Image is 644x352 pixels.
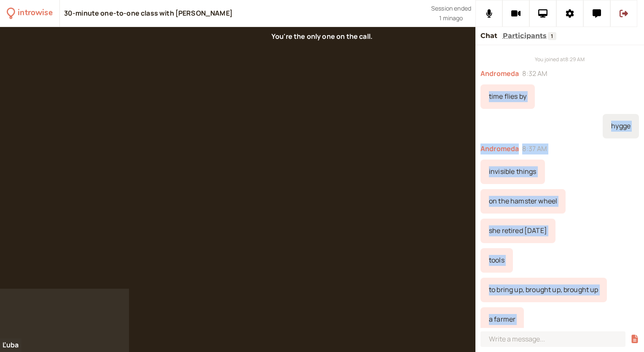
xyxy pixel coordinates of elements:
[631,335,639,344] button: Share a file
[480,189,566,214] div: 9/10/2025, 8:37:52 AM
[548,32,556,40] span: 1
[480,278,607,302] div: 9/10/2025, 8:41:49 AM
[18,7,52,20] div: introwise
[480,307,524,332] div: 9/10/2025, 8:42:11 AM
[431,4,471,14] span: Session ended
[603,114,639,138] div: 9/10/2025, 8:33:30 AM
[480,219,555,243] div: 9/10/2025, 8:38:52 AM
[480,331,625,347] input: Write a message...
[522,144,547,154] span: 8:37 AM
[439,14,463,23] span: 1 min ago
[431,4,471,23] div: Scheduled session end time. Don't worry, your call will continue
[265,30,379,44] div: You're the only one on the call.
[480,84,535,109] div: 9/10/2025, 8:32:24 AM
[480,144,519,154] span: Andromeda
[480,248,513,273] div: 9/10/2025, 8:41:01 AM
[522,68,547,79] span: 8:32 AM
[503,30,547,41] button: Participants
[480,160,545,184] div: 9/10/2025, 8:37:04 AM
[64,9,233,18] div: 30-minute one-to-one class with [PERSON_NAME]
[480,68,519,79] span: Andromeda
[480,30,498,41] button: Chat
[480,55,639,63] div: You joined at 8:29 AM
